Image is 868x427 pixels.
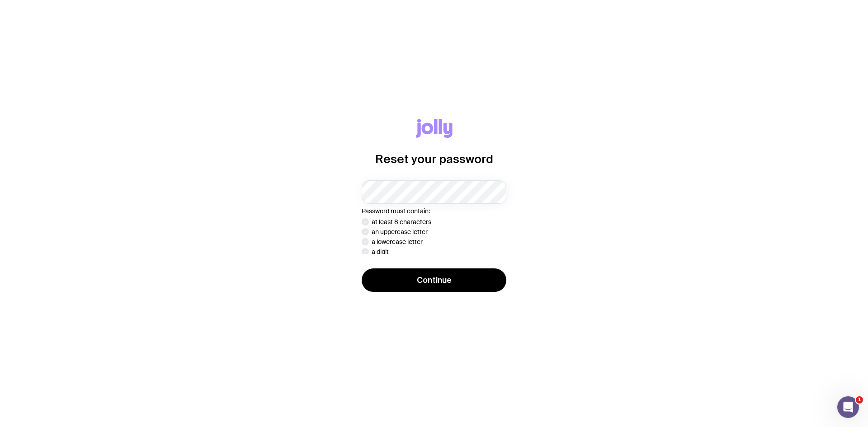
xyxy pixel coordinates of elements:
[372,238,423,245] p: a lowercase letter
[362,207,506,215] p: Password must contain:
[372,248,389,255] p: a digit
[856,396,863,404] span: 1
[417,275,452,286] span: Continue
[375,152,493,166] h1: Reset your password
[837,396,859,418] iframe: Intercom live chat
[362,268,506,292] button: Continue
[372,218,431,225] p: at least 8 characters
[372,228,428,235] p: an uppercase letter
